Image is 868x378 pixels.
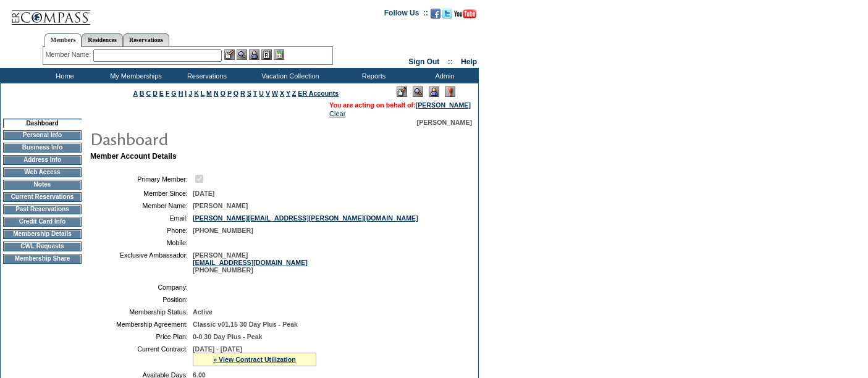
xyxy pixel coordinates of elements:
span: [PERSON_NAME] [PHONE_NUMBER] [193,251,308,274]
img: View Mode [413,86,423,97]
a: G [171,90,176,97]
a: Members [44,33,82,47]
td: Vacation Collection [241,68,337,83]
span: [DATE] [193,190,214,197]
a: X [280,90,284,97]
span: Classic v01.15 30 Day Plus - Peak [193,321,298,328]
a: Clear [329,110,345,117]
td: Phone: [95,227,188,234]
a: Z [292,90,297,97]
td: Membership Details [3,229,82,239]
a: B [140,90,145,97]
img: Impersonate [249,49,259,60]
span: :: [448,57,453,66]
span: [PERSON_NAME] [193,202,248,209]
img: Become our fan on Facebook [431,9,440,19]
td: Current Reservations [3,192,82,202]
span: 0-0 30 Day Plus - Peak [193,333,263,340]
img: b_calculator.gif [274,49,284,60]
span: [DATE] - [DATE] [193,345,242,353]
a: » View Contract Utilization [213,356,296,363]
img: Log Concern/Member Elevation [445,86,455,97]
a: Q [234,90,238,97]
a: Subscribe to our YouTube Channel [454,12,476,20]
td: Dashboard [3,119,82,128]
a: D [153,90,158,97]
td: Home [28,68,99,83]
a: S [247,90,251,97]
td: Mobile: [95,239,188,246]
td: Member Name: [95,202,188,209]
a: J [188,90,192,97]
td: My Memberships [99,68,170,83]
td: Reports [337,68,408,83]
a: Follow us on Twitter [442,12,452,20]
img: b_edit.gif [224,49,235,60]
img: Follow us on Twitter [442,9,452,19]
img: pgTtlDashboard.gif [90,126,337,151]
a: Become our fan on Facebook [431,12,440,20]
a: L [201,90,204,97]
a: A [133,90,138,97]
td: Membership Agreement: [95,321,188,328]
td: Membership Share [3,254,82,264]
span: Active [193,308,213,316]
a: M [206,90,212,97]
td: Email: [95,214,188,222]
td: Past Reservations [3,204,82,214]
a: Y [286,90,290,97]
a: O [221,90,225,97]
a: T [253,90,258,97]
td: Price Plan: [95,333,188,340]
a: H [179,90,183,97]
td: Company: [95,283,188,291]
a: [PERSON_NAME] [416,101,471,109]
td: Follow Us :: [384,7,428,22]
a: Reservations [123,33,169,46]
b: Member Account Details [90,152,177,161]
a: E [159,90,164,97]
a: I [185,90,187,97]
td: Current Contract: [95,345,188,366]
a: [PERSON_NAME][EMAIL_ADDRESS][PERSON_NAME][DOMAIN_NAME] [193,214,418,222]
img: View [237,49,247,60]
a: K [194,90,199,97]
td: Membership Status: [95,308,188,316]
span: [PHONE_NUMBER] [193,227,253,234]
td: Admin [408,68,479,83]
img: Edit Mode [397,86,407,97]
td: Position: [95,296,188,303]
td: Exclusive Ambassador: [95,251,188,274]
td: Personal Info [3,130,82,140]
a: N [214,90,219,97]
a: V [266,90,270,97]
a: ER Accounts [298,90,339,97]
td: Notes [3,180,82,190]
td: CWL Requests [3,241,82,251]
td: Primary Member: [95,173,188,185]
a: Help [461,57,477,66]
span: You are acting on behalf of: [329,101,471,109]
a: R [240,90,245,97]
td: Credit Card Info [3,217,82,227]
a: C [146,90,151,97]
img: Impersonate [429,86,439,97]
a: F [166,90,170,97]
img: Subscribe to our YouTube Channel [454,9,476,19]
td: Web Access [3,167,82,177]
a: P [227,90,232,97]
a: Sign Out [408,57,439,66]
a: Residences [82,33,123,46]
td: Reservations [170,68,241,83]
a: [EMAIL_ADDRESS][DOMAIN_NAME] [193,259,308,266]
td: Business Info [3,143,82,153]
img: Reservations [261,49,272,60]
td: Address Info [3,155,82,165]
a: U [259,90,264,97]
td: Member Since: [95,190,188,197]
a: W [272,90,278,97]
span: [PERSON_NAME] [417,119,472,126]
div: Member Name: [46,49,93,60]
